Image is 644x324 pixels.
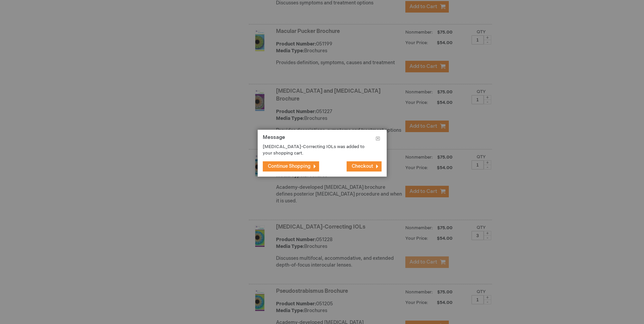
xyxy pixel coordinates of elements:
h1: Message [263,135,382,144]
button: Continue Shopping [263,161,319,172]
span: Checkout [352,163,373,169]
p: [MEDICAL_DATA]-Correcting IOLs was added to your shopping cart. [263,144,371,156]
span: Continue Shopping [268,163,311,169]
button: Checkout [347,161,382,172]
